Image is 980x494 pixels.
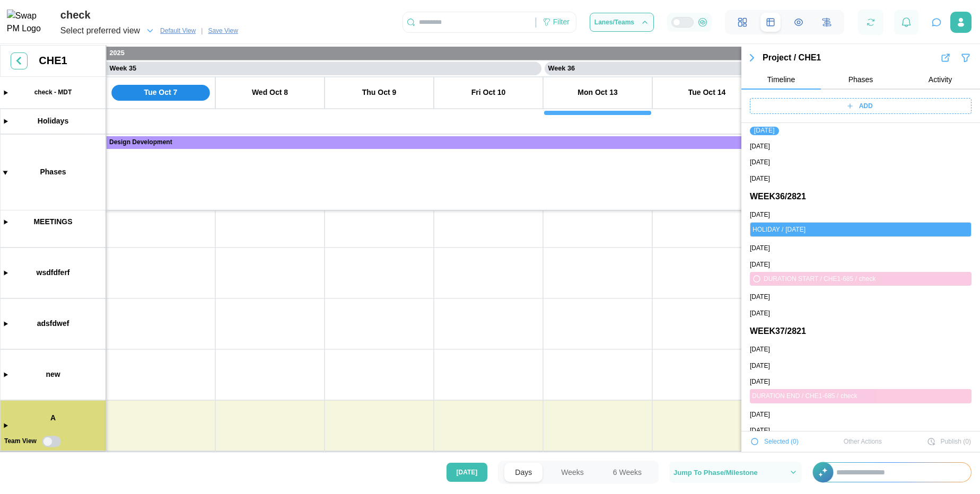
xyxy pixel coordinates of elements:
button: Selected (0) [750,434,799,449]
span: Default View [160,25,196,36]
div: check [60,7,242,23]
button: Weeks [550,463,594,482]
a: [DATE] [750,243,770,253]
button: Open project assistant [929,15,944,30]
button: 6 Weeks [602,463,652,482]
div: DURATION END / CHE1-685 / [752,391,838,401]
div: Columbus Day [785,225,969,235]
a: [DATE] [750,426,770,436]
div: ENDS WED OCT 22 2025 [764,274,857,284]
span: Activity [929,76,952,83]
a: [DATE] [750,308,770,319]
div: Filter [553,16,570,28]
div: Project / CHE1 [763,51,940,65]
span: Phases [848,76,873,83]
a: [DATE] [750,260,770,270]
a: WEEK 37 / 2821 [750,325,806,338]
span: Selected ( 0 ) [764,434,799,449]
div: check [859,274,958,284]
a: [DATE] [750,157,770,167]
a: WEEK 36 / 2821 [750,190,806,204]
a: [DATE] [750,142,770,152]
div: + [812,462,972,482]
img: Swap PM Logo [7,10,50,36]
div: HOLIDAY / [752,225,783,235]
span: Timeline [767,76,795,83]
button: Days [504,463,542,482]
a: [DATE] [750,210,770,220]
button: Export Results [940,52,951,64]
div: | [201,26,203,36]
button: Filter [960,52,972,64]
a: [DATE] [754,127,775,134]
a: [DATE] [750,377,770,387]
a: [DATE] [750,410,770,420]
div: check [841,391,958,401]
button: Refresh Grid [863,15,878,30]
a: [DATE] [750,174,770,184]
span: Select preferred view [60,23,140,38]
span: ADD [859,99,873,113]
a: [DATE] [750,292,770,302]
span: Lanes/Teams [594,19,634,25]
span: Jump To Phase/Milestone [673,469,758,476]
a: [DATE] [750,361,770,371]
a: [DATE] [750,345,770,355]
span: Save View [208,25,238,36]
span: [DATE] [457,463,478,481]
